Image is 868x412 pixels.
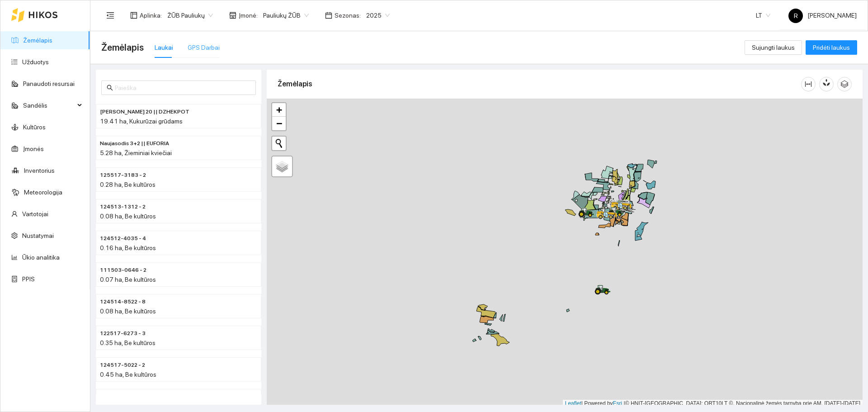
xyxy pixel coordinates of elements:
span: | [624,400,625,407]
a: Meteorologija [24,189,62,196]
span: menu-fold [106,11,114,19]
span: Sujungti laukus [752,43,795,52]
div: GPS Darbai [188,43,220,52]
span: Žemėlapis [101,40,144,55]
a: Sujungti laukus [745,44,802,51]
a: Žemėlapis [23,37,52,44]
a: Inventorius [24,167,55,174]
a: Įmonės [23,145,44,152]
span: Aplinka : [140,10,162,20]
a: Panaudoti resursai [23,80,75,87]
button: column-width [801,77,816,91]
a: Pridėti laukus [806,44,857,51]
span: 0.08 ha, Be kultūros [100,213,156,220]
span: 0.07 ha, Be kultūros [100,276,156,283]
a: Layers [272,156,292,176]
span: 123514-9047 - 1 [100,393,146,401]
a: Nustatymai [22,232,54,239]
span: 124514-8522 - 8 [100,298,146,306]
a: Zoom in [272,103,286,117]
a: Kultūros [23,123,46,131]
input: Paieška [115,83,250,93]
div: | Powered by © HNIT-[GEOGRAPHIC_DATA]; ORT10LT ©, Nacionalinė žemės tarnyba prie AM, [DATE]-[DATE] [563,400,863,407]
span: 111503-0646 - 2 [100,266,146,275]
a: Užduotys [22,58,49,66]
span: [PERSON_NAME] [788,12,857,19]
button: Initiate a new search [272,137,286,150]
div: Žemėlapis [278,71,801,97]
span: 0.35 ha, Be kultūros [100,339,156,346]
button: Pridėti laukus [806,40,857,55]
span: 124513-1312 - 2 [100,203,146,211]
span: Prie Gudaičio 20 || DZHEKPOT [100,108,189,116]
span: shop [229,12,236,19]
span: 0.08 ha, Be kultūros [100,308,156,315]
span: calendar [325,12,332,19]
span: 122517-6273 - 3 [100,329,146,338]
span: 124517-5022 - 2 [100,361,145,369]
span: search [107,85,113,91]
span: Sezonas : [335,10,361,20]
a: PPIS [22,275,35,283]
span: 2025 [366,9,390,22]
a: Esri [613,400,623,407]
a: Leaflet [565,400,581,407]
span: 19.41 ha, Kukurūzai grūdams [100,118,183,125]
span: LT [756,9,770,22]
span: 125517-3183 - 2 [100,171,146,180]
button: Sujungti laukus [745,40,802,55]
span: 0.16 ha, Be kultūros [100,244,156,251]
span: Naujasodis 3+2 || EUFORIA [100,139,169,148]
span: + [276,104,282,115]
span: 124512-4035 - 4 [100,234,146,243]
button: menu-fold [101,6,119,24]
a: Vartotojai [22,210,48,218]
span: Sandėlis [23,96,75,114]
span: Pauliukų ŽŪB [263,9,309,22]
a: Ūkio analitika [22,254,60,261]
span: 0.28 ha, Be kultūros [100,181,156,188]
a: Zoom out [272,117,286,130]
span: 0.45 ha, Be kultūros [100,371,156,378]
span: − [276,118,282,129]
span: layout [130,12,137,19]
div: Laukai [155,43,173,52]
span: column-width [802,81,815,88]
span: R [794,9,798,23]
span: 5.28 ha, Žieminiai kviečiai [100,149,172,156]
span: Įmonė : [239,10,258,20]
span: ŽŪB Pauliukų [167,9,213,22]
span: Pridėti laukus [813,43,850,52]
